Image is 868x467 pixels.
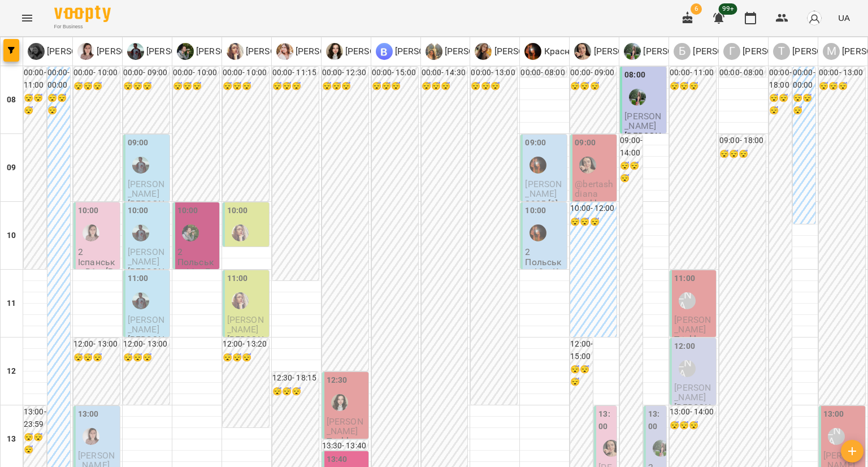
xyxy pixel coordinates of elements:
[293,45,375,58] p: [PERSON_NAME] (і)
[54,23,111,31] span: For Business
[182,224,199,241] img: Бабійчук Володимир Дмитрович (п)
[123,80,170,93] h6: 😴😴😴
[78,205,99,217] label: 10:00
[7,365,16,378] h6: 12
[670,406,716,418] h6: 13:00 - 14:00
[128,314,164,335] span: [PERSON_NAME]
[127,43,225,60] a: І [PERSON_NAME] (і)
[620,135,643,159] h6: 09:00 - 14:00
[624,69,645,81] label: 08:00
[541,45,664,58] p: Красногурська Христина (п)
[372,80,418,93] h6: 😴😴😴
[194,45,278,58] p: [PERSON_NAME] (п)
[331,394,348,411] img: Вікторія Корнейко (а)
[426,43,527,60] a: К [PERSON_NAME] (п)
[674,314,711,335] span: [PERSON_NAME]
[530,224,546,241] img: Красногурська Христина (п)
[525,199,565,238] p: 2025 [8] Polish Indiv 60 min
[674,340,695,353] label: 12:00
[7,433,16,446] h6: 13
[343,45,427,58] p: [PERSON_NAME] (а)
[144,45,225,58] p: [PERSON_NAME] (і)
[326,43,343,60] img: В
[272,372,319,384] h6: 12:30 - 18:15
[670,420,716,432] h6: 😴😴😴
[177,43,194,60] img: Б
[525,257,565,306] p: Польська А0 з Красногурською - пара
[806,10,822,26] img: avatar_s.png
[442,45,527,58] p: [PERSON_NAME] (п)
[674,382,711,403] span: [PERSON_NAME]
[128,179,164,199] span: [PERSON_NAME]
[591,45,675,58] p: [PERSON_NAME] (а)
[570,338,593,362] h6: 12:00 - 15:00
[326,43,427,60] a: В [PERSON_NAME] (а)
[24,67,46,91] h6: 00:00 - 11:00
[575,199,614,228] p: Trial lesson 60 min
[574,43,591,60] img: К
[376,43,477,60] a: М [PERSON_NAME] (п)
[132,292,149,309] div: Ілля Закіров (і)
[24,92,46,116] h6: 😴😴😴
[575,137,596,149] label: 09:00
[83,224,99,241] img: Катерина Кропивницька (і)
[653,440,670,457] img: Білокур Катерина (а)
[723,43,824,60] div: Гончаренко Максим (а)
[7,230,16,242] h6: 10
[819,80,865,93] h6: 😴😴😴
[272,386,319,398] h6: 😴😴😴
[793,92,815,116] h6: 😴😴😴
[570,80,617,93] h6: 😴😴😴
[624,43,725,60] div: Білокур Катерина (а)
[524,43,541,60] img: К
[327,416,363,436] span: [PERSON_NAME]
[629,89,646,106] img: Білокур Катерина (а)
[719,135,766,147] h6: 09:00 - 18:00
[223,80,269,93] h6: 😴😴😴
[173,67,219,79] h6: 00:00 - 10:00
[426,43,442,60] img: К
[471,67,517,79] h6: 00:00 - 13:00
[128,273,149,285] label: 11:00
[570,202,617,215] h6: 10:00 - 12:00
[670,80,716,93] h6: 😴😴😴
[426,43,527,60] div: Карнаух Ірина Віталіївна (п)
[475,43,492,60] img: К
[834,7,854,28] button: UA
[823,43,840,60] div: М
[73,80,120,93] h6: 😴😴😴
[223,352,269,364] h6: 😴😴😴
[127,43,225,60] div: Ілля Закіров (і)
[326,43,427,60] div: Вікторія Корнейко (а)
[7,162,16,174] h6: 09
[232,224,249,241] img: Івашура Анна Вікторівна (і)
[327,436,366,466] p: Trial lesson 60 min
[83,428,99,445] img: Катерина Кропивницька (і)
[823,408,844,421] label: 13:00
[570,364,593,388] h6: 😴😴😴
[579,157,596,174] div: Крикун Анна (а)
[624,111,661,131] span: [PERSON_NAME]
[691,45,775,58] p: [PERSON_NAME] (а)
[322,67,368,79] h6: 00:00 - 12:30
[77,43,176,60] div: Катерина Кропивницька (і)
[679,292,696,309] div: Боднар Вікторія (а)
[674,335,714,364] p: Trial lesson 60 min
[819,67,865,79] h6: 00:00 - 13:00
[227,314,264,335] span: [PERSON_NAME]
[132,157,149,174] img: Ілля Закіров (і)
[47,92,70,116] h6: 😴😴😴
[94,45,176,58] p: [PERSON_NAME] (і)
[177,257,217,296] p: Польська А1 з Бабійчуком - пара
[177,43,278,60] div: Бабійчук Володимир Дмитрович (п)
[841,440,863,462] button: Створити урок
[177,247,217,257] p: 2
[77,43,94,60] img: К
[570,216,617,228] h6: 😴😴😴
[603,440,620,457] img: Крикун Анна (а)
[24,406,46,430] h6: 13:00 - 23:59
[641,45,725,58] p: [PERSON_NAME] (а)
